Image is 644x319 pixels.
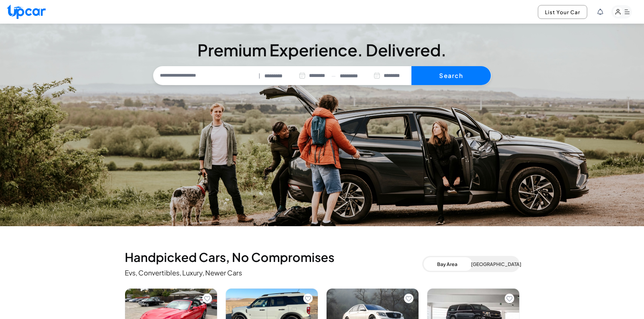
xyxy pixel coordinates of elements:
p: Evs, Convertibles, Luxury, Newer Cars [125,268,422,277]
img: Upcar Logo [7,4,46,19]
h2: Handpicked Cars, No Compromises [125,250,422,264]
span: — [331,72,336,80]
button: Add to favorites [404,294,413,303]
button: Add to favorites [202,294,212,303]
button: List Your Car [538,5,587,19]
button: Search [411,66,491,85]
button: Add to favorites [505,294,514,303]
span: | [259,72,260,80]
button: Bay Area [424,257,471,271]
button: [GEOGRAPHIC_DATA] [471,257,518,271]
button: Add to favorites [303,294,313,303]
h3: Premium Experience. Delivered. [153,42,491,58]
